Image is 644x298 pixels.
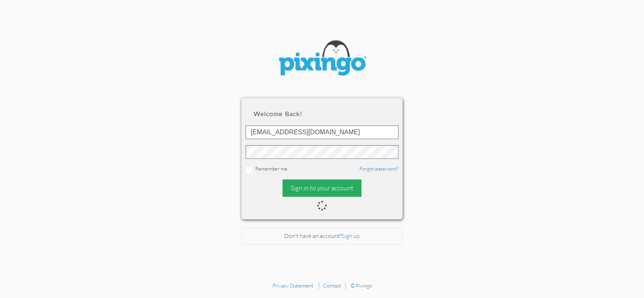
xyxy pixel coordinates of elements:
div: Don't have an account? [242,227,402,245]
a: Sign up [342,232,360,239]
a: Privacy Statement [272,282,314,289]
a: Forgot password? [359,165,398,172]
h2: Welcome back! [254,110,390,117]
a: Contact [323,282,341,289]
div: Remember me [246,165,398,173]
img: pixingo logo [274,36,370,82]
input: ID or Email [246,125,398,139]
a: © Pixingo [351,282,372,289]
div: Sign in to your account [283,179,361,197]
